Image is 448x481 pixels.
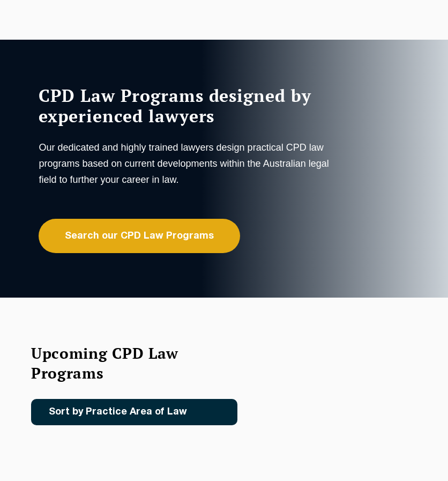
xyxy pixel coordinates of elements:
img: Icon [204,408,216,417]
a: Search our CPD Law Programs [39,219,240,253]
h2: Upcoming CPD Law Programs [31,343,213,383]
p: Our dedicated and highly trained lawyers design practical CPD law programs based on current devel... [39,139,333,188]
h1: CPD Law Programs designed by experienced lawyers [39,85,333,126]
a: Sort by Practice Area of Law [31,399,237,425]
